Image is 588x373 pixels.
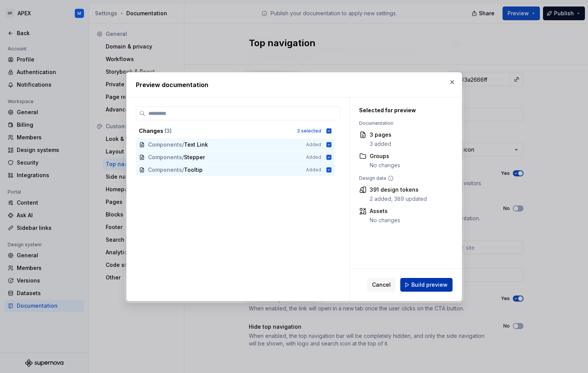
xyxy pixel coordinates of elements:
span: Components [148,153,182,161]
span: Cancel [372,281,391,289]
span: / [182,166,184,174]
span: Text Link [184,141,208,149]
span: / [182,153,184,161]
div: 3 added [370,140,391,148]
div: 2 added, 389 updated [370,195,427,203]
span: ( 3 ) [164,128,172,134]
div: Selected for preview [359,107,449,114]
button: Build preview [400,278,453,292]
div: No changes [370,216,400,224]
div: 3 selected [297,128,321,134]
div: 391 design tokens [370,186,427,194]
button: Cancel [367,278,396,292]
div: Design data [359,175,449,181]
span: Tooltip [184,166,203,174]
span: Added [306,167,321,173]
h2: Preview documentation [136,80,453,89]
span: Components [148,166,182,174]
span: Components [148,141,182,149]
span: Added [306,142,321,148]
div: Documentation [359,120,449,126]
div: 3 pages [370,131,391,139]
div: No changes [370,161,400,169]
span: Added [306,154,321,160]
div: Changes [139,127,292,135]
div: Assets [370,207,400,215]
span: Build preview [411,281,448,289]
div: Groups [370,152,400,160]
span: Stepper [184,153,205,161]
span: / [182,141,184,149]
